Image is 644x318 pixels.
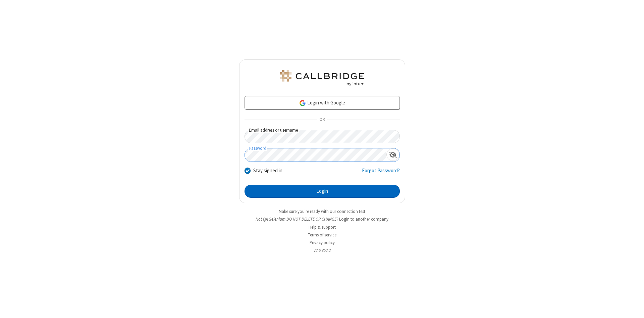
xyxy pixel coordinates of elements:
button: Login [245,185,400,198]
input: Password [245,148,386,162]
li: v2.6.352.2 [239,247,405,254]
input: Email address or username [245,130,400,143]
a: Help & support [309,224,336,230]
a: Login with Google [245,96,400,109]
a: Terms of service [308,232,336,238]
li: Not QA Selenium DO NOT DELETE OR CHANGE? [239,216,405,222]
img: google-icon.png [299,99,306,107]
div: Show password [386,148,399,161]
label: Stay signed in [253,167,282,175]
iframe: Chat [627,301,639,313]
a: Forgot Password? [362,167,400,180]
button: Login to another company [339,216,388,222]
img: QA Selenium DO NOT DELETE OR CHANGE [278,70,366,86]
a: Privacy policy [310,240,335,245]
a: Make sure you're ready with our connection test [279,209,365,214]
span: OR [317,115,327,125]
